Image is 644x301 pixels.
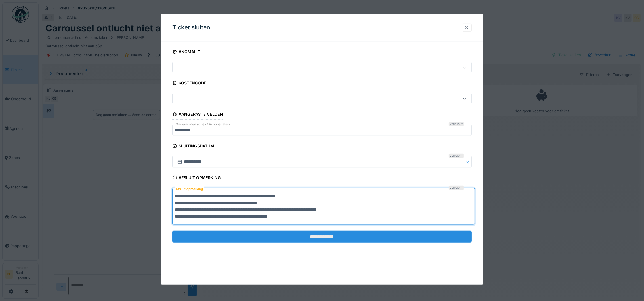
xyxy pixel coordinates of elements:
div: Verplicht [449,154,464,158]
div: Aangepaste velden [172,110,223,120]
div: Sluitingsdatum [172,142,214,151]
div: Verplicht [449,122,464,126]
button: Close [465,156,472,168]
label: Afsluit opmerking [175,185,204,192]
div: Verplicht [449,185,464,190]
div: Anomalie [172,48,200,57]
label: Ondernomen acties / Actions taken [175,122,231,127]
div: Kostencode [172,79,206,88]
h3: Ticket sluiten [172,24,210,31]
div: Afsluit opmerking [172,173,221,183]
